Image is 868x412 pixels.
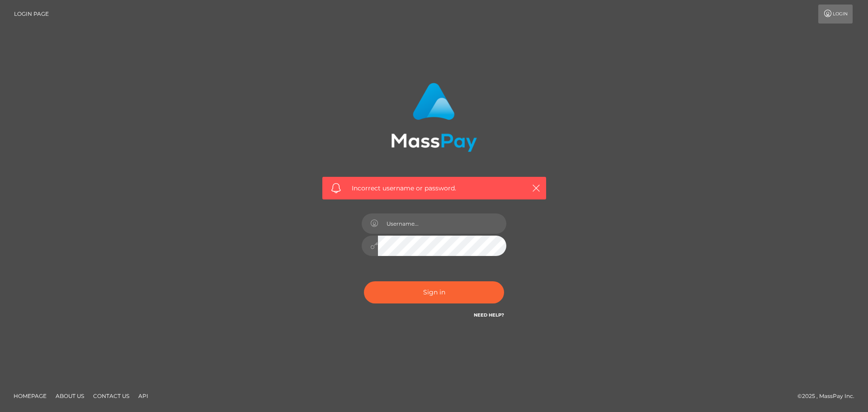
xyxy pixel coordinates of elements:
a: Contact Us [90,389,133,403]
a: Need Help? [474,312,504,318]
a: Login Page [14,5,49,24]
span: Incorrect username or password. [352,184,517,193]
a: Login [818,5,853,24]
a: Homepage [10,389,50,403]
a: API [135,389,152,403]
input: Username... [378,213,506,234]
img: MassPay Login [391,83,477,152]
button: Sign in [364,281,504,303]
div: © 2025 , MassPay Inc. [797,391,861,401]
a: About Us [52,389,88,403]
